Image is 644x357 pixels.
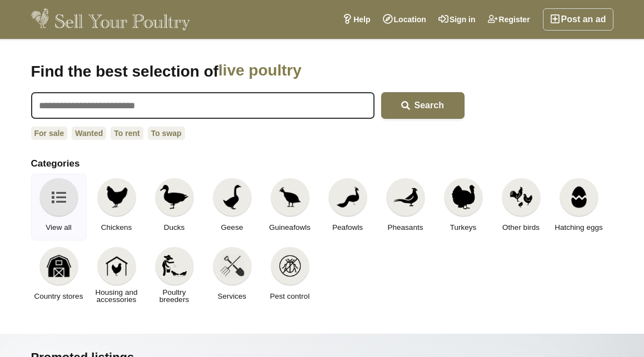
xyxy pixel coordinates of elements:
[89,243,144,309] a: Housing and accessories Housing and accessories
[381,92,465,119] button: Search
[34,293,83,300] span: Country stores
[31,174,87,240] a: View all
[436,174,491,240] a: Turkeys Turkeys
[336,8,376,31] a: Help
[269,224,310,231] span: Guineafowls
[278,254,302,278] img: Pest control
[451,185,476,209] img: Turkeys
[493,174,549,240] a: Other birds Other birds
[388,224,423,231] span: Pheasants
[150,289,199,303] span: Poultry breeders
[567,185,591,209] img: Hatching eggs
[320,174,376,240] a: Peafowls Peafowls
[104,185,129,209] img: Chickens
[551,174,607,240] a: Hatching eggs Hatching eggs
[482,8,536,31] a: Register
[555,224,602,231] span: Hatching eggs
[270,293,309,300] span: Pest control
[502,224,540,231] span: Other birds
[415,100,444,110] span: Search
[218,61,405,81] span: live poultry
[147,243,202,309] a: Poultry breeders Poultry breeders
[278,185,302,209] img: Guineafowls
[89,174,144,240] a: Chickens Chickens
[204,174,260,240] a: Geese Geese
[221,224,243,231] span: Geese
[332,224,363,231] span: Peafowls
[543,8,613,31] a: Post an ad
[147,174,202,240] a: Ducks Ducks
[31,158,613,169] h2: Categories
[164,224,185,231] span: Ducks
[393,185,418,209] img: Pheasants
[104,254,129,278] img: Housing and accessories
[92,289,141,303] span: Housing and accessories
[31,8,191,31] img: Sell Your Poultry
[450,224,477,231] span: Turkeys
[218,293,247,300] span: Services
[31,243,87,309] a: Country stores Country stores
[378,174,433,240] a: Pheasants Pheasants
[220,185,244,209] img: Geese
[101,224,132,231] span: Chickens
[220,254,244,278] img: Services
[262,243,318,309] a: Pest control Pest control
[160,185,188,209] img: Ducks
[148,127,185,140] a: To swap
[432,8,482,31] a: Sign in
[111,127,143,140] a: To rent
[31,127,68,140] a: For sale
[72,127,106,140] a: Wanted
[162,254,187,278] img: Poultry breeders
[204,243,260,309] a: Services Services
[262,174,318,240] a: Guineafowls Guineafowls
[31,61,465,81] h1: Find the best selection of
[377,8,432,31] a: Location
[46,224,71,231] span: View all
[47,254,71,278] img: Country stores
[336,185,360,209] img: Peafowls
[509,185,533,209] img: Other birds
